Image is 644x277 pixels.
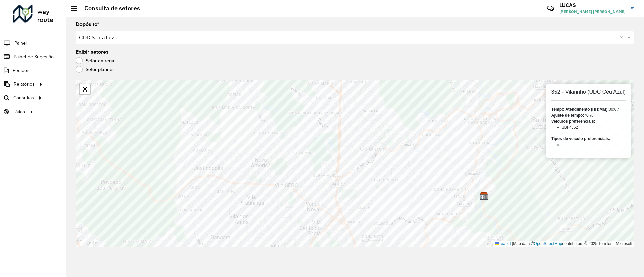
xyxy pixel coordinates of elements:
[77,5,140,12] h2: Consulta de setores
[551,106,626,112] div: 00:07
[559,9,626,15] span: [PERSON_NAME] [PERSON_NAME]
[512,241,513,246] span: |
[551,113,584,118] strong: Ajuste de tempo:
[76,66,114,73] label: Setor planner
[562,124,626,130] li: JBF4J62
[14,40,27,47] span: Painel
[13,94,34,101] span: Consultas
[13,67,30,74] span: Pedidos
[551,136,610,141] strong: Tipos de veículo preferenciais:
[551,89,626,95] h6: 352 - Vilarinho (UDC Céu Azul)
[76,57,114,64] label: Setor entrega
[13,108,25,115] span: Tático
[551,112,626,118] div: 70 %
[551,119,595,124] strong: Veículos preferenciais:
[14,81,35,88] span: Relatórios
[559,2,626,8] h3: LUCAS
[543,1,558,16] a: Contato Rápido
[495,241,511,246] a: Leaflet
[493,241,634,247] div: Map data © contributors,© 2025 TomTom, Microsoft
[620,33,626,42] span: Clear all
[80,84,90,94] a: Abrir mapa em tela cheia
[76,48,109,56] label: Exibir setores
[534,241,562,246] a: OpenStreetMap
[14,53,54,60] span: Painel de Sugestão
[551,107,609,112] strong: Tempo Atendimento (HH:MM):
[76,20,99,28] label: Depósito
